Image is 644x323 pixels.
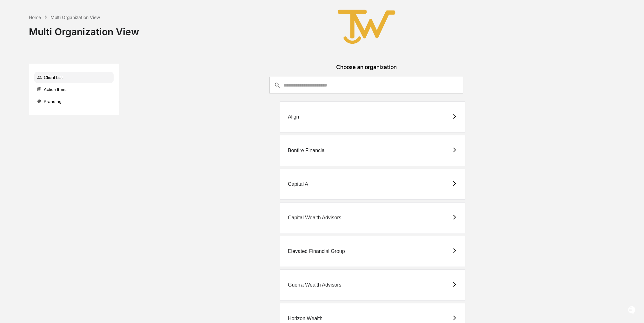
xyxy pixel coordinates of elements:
[34,72,114,83] div: Client List
[288,114,299,120] div: Align
[288,282,342,288] div: Guerra Wealth Advisors
[288,215,342,221] div: Capital Wealth Advisors
[269,77,463,94] div: consultant-dashboard__filter-organizations-search-bar
[288,181,308,187] div: Capital A
[288,148,326,153] div: Bonfire Financial
[34,84,114,95] div: Action Items
[50,15,100,20] div: Multi Organization View
[29,15,41,20] div: Home
[34,96,114,107] div: Branding
[124,64,608,77] div: Choose an organization
[29,21,139,37] div: Multi Organization View
[624,302,641,319] iframe: Open customer support
[288,316,322,321] div: Horizon Wealth
[45,139,77,145] a: Powered byPylon
[288,249,345,254] div: Elevated Financial Group
[63,140,77,145] span: Pylon
[335,5,398,48] img: True West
